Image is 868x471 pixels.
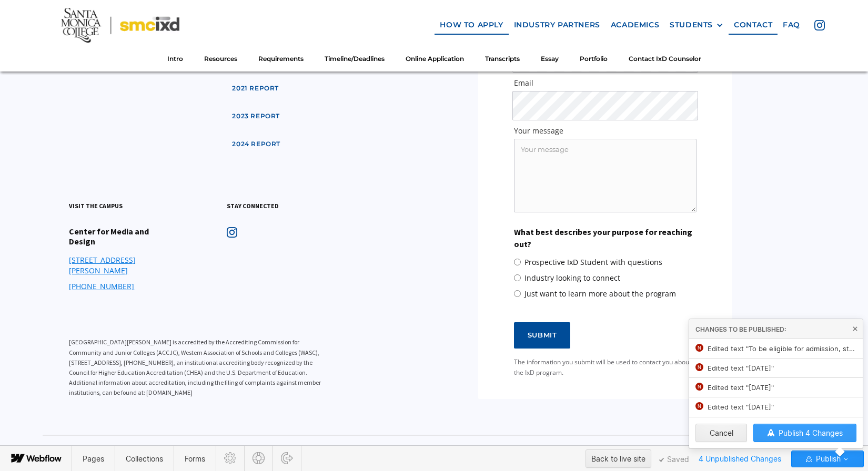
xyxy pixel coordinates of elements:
[514,290,521,297] input: Just want to learn more about the program
[778,15,805,35] a: faq
[618,49,712,69] a: Contact IxD Counselor
[524,273,620,283] span: Industry looking to connect
[668,445,828,456] div: © 2024 [GEOGRAPHIC_DATA][PERSON_NAME]
[69,227,174,247] h4: Center for Media and Design
[753,424,856,442] button: Publish 4 Changes
[524,289,676,299] span: Just want to learn more about the program
[708,344,856,353] span: Edited text "To be eligible for admission, students must meet these requirements by the end o"
[524,257,662,268] span: Prospective IxD Student with questions
[69,337,332,397] p: [GEOGRAPHIC_DATA][PERSON_NAME] is accredited by the Accrediting Commission for Community and Juni...
[69,255,174,276] a: [STREET_ADDRESS][PERSON_NAME]
[509,15,605,35] a: industry partners
[569,49,618,69] a: Portfolio
[729,15,778,35] a: contact
[514,322,571,349] input: Submit
[514,126,697,136] label: Your message
[586,449,651,468] button: Back to live site
[227,107,285,126] a: 2023 Report
[708,364,856,372] span: Edited text "[DATE]"
[43,445,183,456] div: Designed and built with UX foundations.
[591,451,645,467] div: Back to live site
[126,454,163,463] span: Collections
[605,15,664,35] a: Academics
[694,450,786,467] span: 4 Unpublished Changes
[659,457,689,463] span: Saved
[814,20,825,30] img: icon - instagram
[435,15,508,35] a: how to apply
[514,259,521,265] input: Prospective IxD Student with questions
[314,49,395,69] a: Timeline/Deadlines
[248,49,314,69] a: Requirements
[69,201,123,211] h3: visit the campus
[695,424,747,442] button: Cancel
[708,383,856,392] span: Edited text "[DATE]"
[779,428,843,437] span: Publish 4 Changes
[185,454,205,463] span: Forms
[475,49,530,69] a: Transcripts
[514,274,521,281] input: Industry looking to connect
[69,281,134,292] a: [PHONE_NUMBER]
[708,403,856,411] span: Edited text "[DATE]"
[695,325,786,333] span: Changes to be published:
[514,226,697,250] label: What best describes your purpose for reaching out?
[61,7,179,42] img: Santa Monica College - SMC IxD logo
[530,49,569,69] a: Essay
[227,227,237,238] img: icon - instagram
[395,49,475,69] a: Online Application
[791,450,864,467] button: Publish
[227,135,286,154] a: 2024 Report
[514,357,697,378] div: The information you submit will be used to contact you about the IxD program.
[514,78,697,88] label: Email
[83,454,104,463] span: Pages
[814,451,841,467] span: Publish
[227,79,284,98] a: 2021 Report
[194,49,248,69] a: Resources
[670,21,713,29] div: STUDENTS
[157,49,194,69] a: Intro
[227,201,279,211] h3: stay connected
[670,21,723,29] div: STUDENTS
